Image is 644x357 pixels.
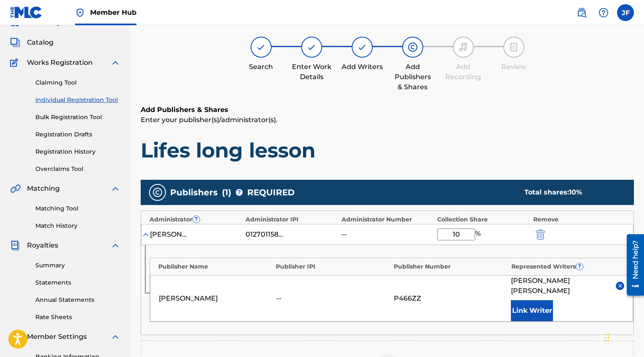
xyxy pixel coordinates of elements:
span: % [475,229,483,240]
div: [PERSON_NAME] [159,293,272,304]
h6: Add Publishers & Shares [141,105,634,115]
span: Publishers [170,186,218,199]
span: ? [193,216,200,223]
img: Royalties [10,240,20,250]
div: Search [240,62,282,72]
div: Enter Work Details [291,62,333,82]
img: MLC Logo [10,6,43,19]
span: Catalog [27,37,53,48]
img: step indicator icon for Search [256,42,266,52]
img: Catalog [10,37,20,48]
a: Statements [35,278,120,287]
img: Matching [10,184,21,194]
div: Administrator IPI [246,215,337,224]
img: remove-from-list-button [617,282,623,289]
a: SummarySummary [10,17,61,27]
div: Review [493,62,535,72]
div: Total shares: [524,187,617,197]
img: step indicator icon for Enter Work Details [307,42,317,52]
img: expand [110,184,120,194]
img: Member Settings [10,332,20,342]
a: Bulk Registration Tool [35,113,120,122]
img: Works Registration [10,58,21,68]
img: expand [110,332,120,342]
div: P466ZZ [394,293,507,304]
img: expand-cell-toggle [142,230,150,239]
iframe: Resource Center [620,231,644,299]
a: Overclaims Tool [35,165,120,173]
img: 12a2ab48e56ec057fbd8.svg [536,229,545,240]
img: expand [110,58,120,68]
p: Enter your publisher(s)/administrator(s). [141,115,634,125]
a: Summary [35,261,120,270]
a: Registration History [35,147,120,156]
a: Individual Registration Tool [35,96,120,104]
div: Administrator [150,215,241,224]
div: Add Recording [442,62,484,82]
span: [PERSON_NAME] [PERSON_NAME] [511,276,609,296]
div: Publisher Name [158,262,272,271]
div: Publisher Number [394,262,507,271]
div: Collection Share [437,215,529,224]
span: ( 1 ) [222,186,231,199]
span: ? [236,189,243,196]
a: Annual Statements [35,296,120,304]
span: Member Hub [90,8,136,17]
div: -- [276,293,390,304]
span: Royalties [27,240,58,250]
img: step indicator icon for Add Publishers & Shares [408,42,418,52]
iframe: Chat Widget [602,317,644,357]
span: Matching [27,184,60,194]
span: REQUIRED [247,186,295,199]
a: Matching Tool [35,204,120,213]
button: Link Writer [511,300,553,321]
img: search [577,8,587,18]
span: ? [576,263,583,270]
img: step indicator icon for Review [509,42,519,52]
div: Drag [604,325,609,350]
a: Registration Drafts [35,130,120,139]
div: Add Publishers & Shares [392,62,434,92]
a: Match History [35,221,120,230]
div: Publisher IPI [276,262,389,271]
div: Remove [533,215,625,224]
img: expand [110,240,120,250]
a: CatalogCatalog [10,37,53,48]
img: Top Rightsholder [75,8,85,18]
div: Represented Writers [511,262,625,271]
span: Member Settings [27,332,87,342]
div: Add Writers [341,62,383,72]
a: Claiming Tool [35,78,120,87]
a: Rate Sheets [35,313,120,322]
span: 10 % [569,188,582,196]
img: help [599,8,609,18]
h1: Lifes long lesson [141,138,634,163]
div: User Menu [617,4,634,21]
img: publishers [152,187,163,197]
img: step indicator icon for Add Writers [357,42,367,52]
img: step indicator icon for Add Recording [458,42,468,52]
a: Public Search [573,4,590,21]
div: Help [595,4,612,21]
span: Works Registration [27,58,93,68]
div: Administrator Number [342,215,433,224]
